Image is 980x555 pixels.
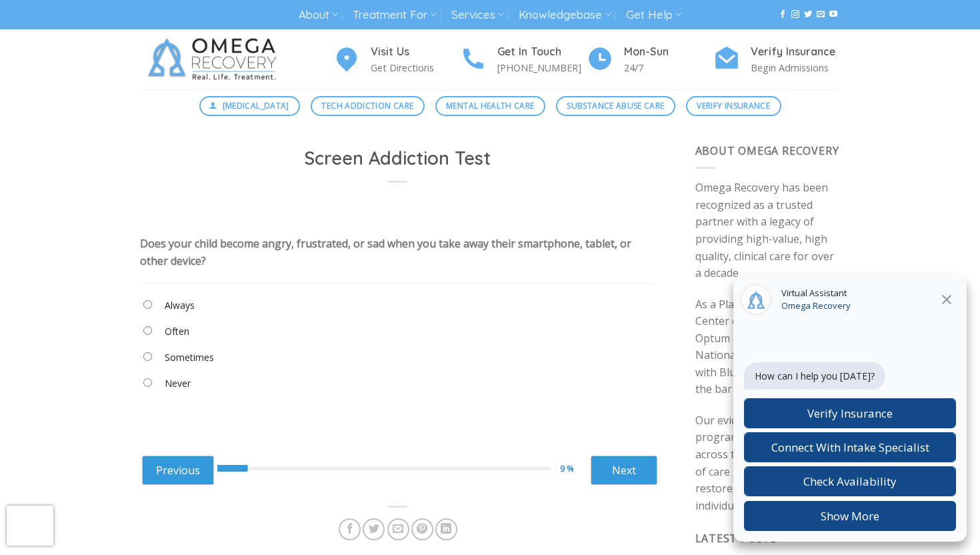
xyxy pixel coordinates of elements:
[387,518,409,540] a: Email to a Friend
[142,456,214,485] a: Previous
[140,236,631,268] div: Does your child become angry, frustrated, or sad when you take away their smartphone, tablet, or ...
[165,324,189,339] label: Often
[713,43,840,76] a: Verify Insurance Begin Admissions
[7,506,53,546] iframe: reCAPTCHA
[751,60,840,75] p: Begin Admissions
[804,10,812,19] a: Follow on Twitter
[311,96,425,116] a: Tech Addiction Care
[497,43,587,61] h4: Get In Touch
[560,462,590,476] div: 9 %
[695,143,839,158] span: About Omega Recovery
[199,96,301,116] a: [MEDICAL_DATA]
[791,10,799,19] a: Follow on Instagram
[371,43,460,61] h4: Visit Us
[686,96,781,116] a: Verify Insurance
[751,43,840,61] h4: Verify Insurance
[321,99,413,112] span: Tech Addiction Care
[435,518,457,540] a: Share on LinkedIn
[339,518,361,540] a: Share on Facebook
[624,43,713,61] h4: Mon-Sun
[624,60,713,75] p: 24/7
[626,3,681,27] a: Get Help
[697,99,770,112] span: Verify Insurance
[829,10,837,19] a: Follow on YouTube
[333,43,460,76] a: Visit Us Get Directions
[519,3,611,27] a: Knowledgebase
[353,3,436,27] a: Treatment For
[140,29,290,89] img: Omega Recovery
[695,296,841,399] p: As a Platinum provider and Center of Excellence with Optum and honored National Provider Partner ...
[497,60,587,75] p: [PHONE_NUMBER]
[165,376,191,391] label: Never
[223,99,289,112] span: [MEDICAL_DATA]
[371,60,460,75] p: Get Directions
[446,99,534,112] span: Mental Health Care
[165,298,195,313] label: Always
[779,10,787,19] a: Follow on Facebook
[567,99,664,112] span: Substance Abuse Care
[411,518,433,540] a: Pin on Pinterest
[435,96,545,116] a: Mental Health Care
[156,147,639,170] h1: Screen Addiction Test
[451,3,504,27] a: Services
[695,531,778,546] span: Latest Posts
[695,179,841,282] p: Omega Recovery has been recognized as a trusted partner with a legacy of providing high-value, hi...
[556,96,675,116] a: Substance Abuse Care
[460,43,587,76] a: Get In Touch [PHONE_NUMBER]
[363,518,385,540] a: Share on Twitter
[165,350,214,365] label: Sometimes
[591,456,657,485] a: Next
[299,3,338,27] a: About
[817,10,825,19] a: Send us an email
[695,412,841,515] p: Our evidence-based programs are delivered across the entire continuum of care to improve and rest...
